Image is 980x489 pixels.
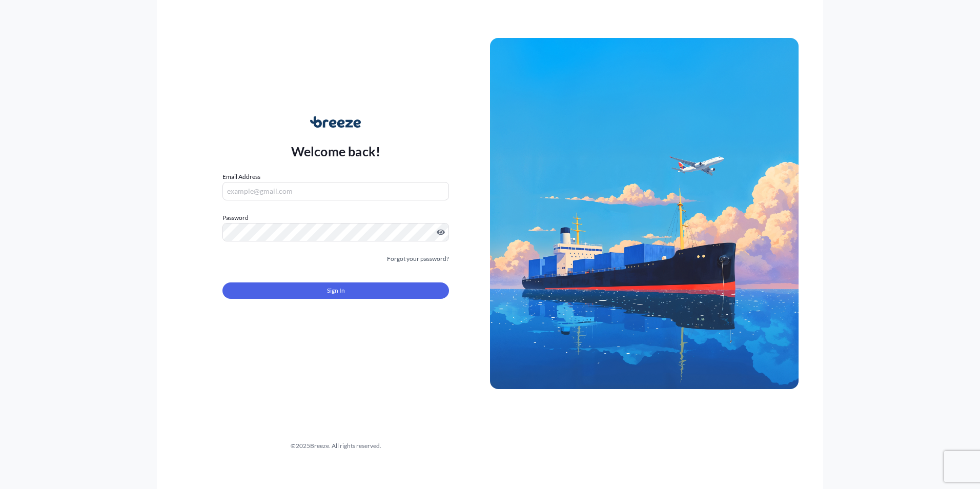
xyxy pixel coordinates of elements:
label: Email Address [222,172,260,182]
a: Forgot your password? [387,254,449,264]
div: © 2025 Breeze. All rights reserved. [181,441,490,451]
span: Sign In [327,286,345,296]
label: Password [222,213,449,223]
input: example@gmail.com [222,182,449,200]
img: Ship illustration [490,38,799,389]
button: Show password [437,228,445,236]
p: Welcome back! [291,143,381,159]
button: Sign In [222,282,449,299]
